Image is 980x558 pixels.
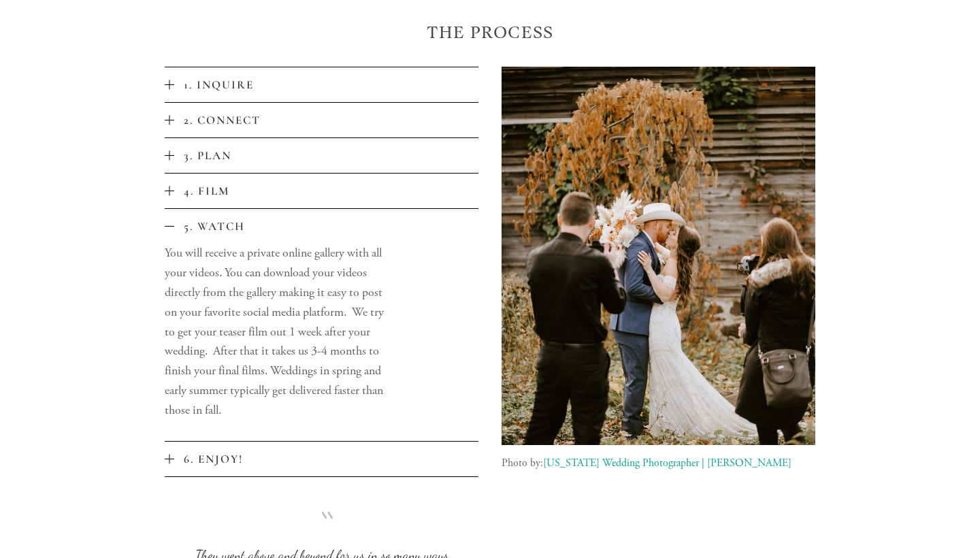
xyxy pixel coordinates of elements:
[174,219,478,233] span: 5. Watch
[174,452,478,466] span: 6. Enjoy!
[174,78,478,92] span: 1. Inquire
[165,103,478,137] button: 2. Connect
[502,457,815,471] p: Photo by:
[165,209,478,244] button: 5. Watch
[165,244,385,420] p: You will receive a private online gallery with all your videos. You can download your videos dire...
[174,113,478,127] span: 2. Connect
[165,138,478,173] button: 3. Plan
[543,457,791,470] a: [US_STATE] Wedding Photographer | [PERSON_NAME]
[165,23,815,44] h2: The Process
[174,184,478,198] span: 4. Film
[165,174,478,208] button: 4. Film
[186,522,457,544] span: “
[165,442,478,476] button: 6. Enjoy!
[174,148,478,163] span: 3. Plan
[165,67,478,102] button: 1. Inquire
[165,244,478,440] div: 5. Watch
